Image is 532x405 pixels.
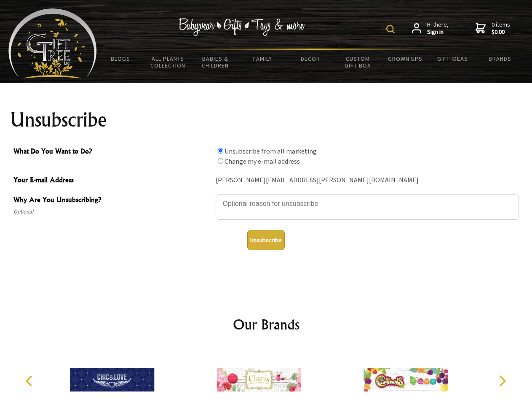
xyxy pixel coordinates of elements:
h2: Our Brands [17,314,516,335]
a: Brands [476,50,524,67]
a: Decor [286,50,334,67]
a: Grown Ups [381,50,429,67]
a: Family [239,50,287,67]
input: What Do You Want to Do? [218,148,223,154]
a: Hi there,Sign in [412,21,449,36]
div: [PERSON_NAME][EMAIL_ADDRESS][PERSON_NAME][DOMAIN_NAME] [216,174,519,187]
img: Babyware - Gifts - Toys and more... [8,8,97,78]
span: Your E-mail Address [13,175,211,187]
h1: Unsubscribe [10,110,522,130]
label: Unsubscribe from all marketing [225,147,317,155]
a: Gift Ideas [429,50,476,67]
img: Babywear - Gifts - Toys & more [179,18,305,36]
strong: Sign in [427,28,449,36]
input: What Do You Want to Do? [218,158,223,164]
a: BLOGS [97,50,144,67]
span: Optional [13,207,211,217]
img: product search [386,25,395,33]
a: Babies & Children [192,50,239,74]
label: Change my e-mail address [225,157,300,165]
a: 0 items$0.00 [476,21,510,36]
button: Previous [21,372,40,390]
span: 0 items [492,21,510,36]
strong: $0.00 [492,28,510,36]
a: All Plants Collection [144,50,192,74]
button: Unsubscribe [247,230,285,250]
span: Hi there, [427,21,449,36]
textarea: Why Are You Unsubscribing? [216,194,519,220]
span: What Do You Want to Do? [13,146,211,158]
button: Next [493,372,511,390]
span: Why Are You Unsubscribing? [13,194,211,207]
a: Custom Gift Box [334,50,382,74]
